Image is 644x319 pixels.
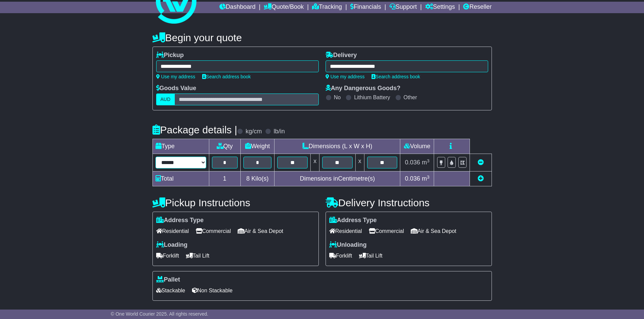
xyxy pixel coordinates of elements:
label: kg/cm [245,128,262,135]
span: Commercial [369,226,404,236]
span: Tail Lift [359,250,383,261]
label: Pallet [156,276,180,284]
td: Dimensions (L x W x H) [275,139,400,154]
sup: 3 [427,175,430,180]
td: Qty [209,139,240,154]
a: Use my address [326,74,365,79]
span: Forklift [329,250,352,261]
span: Stackable [156,285,185,296]
label: AUD [156,94,175,105]
a: Reseller [463,2,492,13]
span: m [422,175,430,182]
a: Remove this item [478,159,484,166]
label: Any Dangerous Goods? [326,85,401,92]
span: Air & Sea Depot [411,226,456,236]
span: 0.036 [405,159,420,166]
td: Volume [400,139,434,154]
a: Add new item [478,175,484,182]
td: Kilo(s) [240,171,275,186]
label: lb/in [273,128,285,135]
span: Non Stackable [192,285,233,296]
h4: Package details | [152,124,237,135]
span: 0.036 [405,175,420,182]
h4: Delivery Instructions [326,197,492,208]
td: Weight [240,139,275,154]
span: Residential [156,226,189,236]
label: Loading [156,241,188,249]
span: Forklift [156,250,179,261]
td: x [311,154,319,171]
label: Delivery [326,52,357,59]
td: 1 [209,171,240,186]
sup: 3 [427,158,430,163]
label: No [334,94,341,101]
label: Address Type [156,217,204,224]
h4: Begin your quote [152,32,492,43]
span: m [422,159,430,166]
a: Financials [350,2,381,13]
a: Tracking [312,2,342,13]
a: Quote/Book [264,2,304,13]
label: Other [404,94,417,101]
td: Type [152,139,209,154]
label: Address Type [329,217,377,224]
a: Use my address [156,74,195,79]
span: 8 [246,175,249,182]
label: Lithium Battery [354,94,390,101]
label: Unloading [329,241,367,249]
a: Search address book [372,74,420,79]
label: Goods Value [156,85,196,92]
h4: Pickup Instructions [152,197,319,208]
span: Commercial [196,226,231,236]
span: © One World Courier 2025. All rights reserved. [111,311,209,317]
td: Dimensions in Centimetre(s) [275,171,400,186]
a: Settings [425,2,455,13]
span: Residential [329,226,362,236]
td: x [355,154,364,171]
span: Tail Lift [186,250,210,261]
a: Dashboard [219,2,256,13]
td: Total [152,171,209,186]
label: Pickup [156,52,184,59]
a: Search address book [202,74,251,79]
span: Air & Sea Depot [238,226,283,236]
a: Support [389,2,417,13]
